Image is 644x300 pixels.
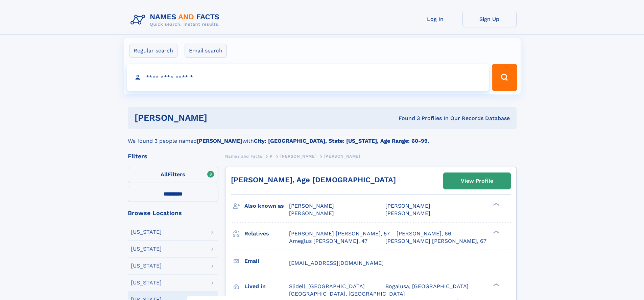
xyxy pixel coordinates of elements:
[185,44,227,58] label: Email search
[128,129,517,145] div: We found 3 people named with .
[280,152,316,160] a: [PERSON_NAME]
[131,229,162,235] div: [US_STATE]
[135,114,303,122] h1: [PERSON_NAME]
[303,115,510,122] div: Found 3 Profiles In Our Records Database
[492,282,500,287] div: ❯
[289,260,384,266] span: [EMAIL_ADDRESS][DOMAIN_NAME]
[270,154,273,159] span: P
[385,203,430,209] span: [PERSON_NAME]
[385,237,486,245] a: [PERSON_NAME] [PERSON_NAME], 67
[244,281,289,292] h3: Lived in
[128,11,225,29] img: Logo Names and Facts
[280,154,316,159] span: [PERSON_NAME]
[244,200,289,212] h3: Also known as
[225,152,262,160] a: Names and Facts
[289,203,334,209] span: [PERSON_NAME]
[131,280,162,285] div: [US_STATE]
[289,230,390,237] a: [PERSON_NAME] [PERSON_NAME], 57
[492,202,500,207] div: ❯
[289,283,365,290] span: Slidell, [GEOGRAPHIC_DATA]
[492,230,500,234] div: ❯
[131,263,162,269] div: [US_STATE]
[461,173,493,189] div: View Profile
[231,176,396,184] a: [PERSON_NAME], Age [DEMOGRAPHIC_DATA]
[444,173,510,189] a: View Profile
[254,138,428,144] b: City: [GEOGRAPHIC_DATA], State: [US_STATE], Age Range: 60-99
[129,44,177,58] label: Regular search
[128,210,218,216] div: Browse Locations
[289,237,367,245] a: Ameglus [PERSON_NAME], 47
[289,291,405,297] span: [GEOGRAPHIC_DATA], [GEOGRAPHIC_DATA]
[385,283,469,290] span: Bogalusa, [GEOGRAPHIC_DATA]
[244,255,289,267] h3: Email
[385,210,430,216] span: [PERSON_NAME]
[128,153,218,159] div: Filters
[127,64,489,91] input: search input
[408,11,462,27] a: Log In
[289,210,334,216] span: [PERSON_NAME]
[197,138,242,144] b: [PERSON_NAME]
[462,11,517,27] a: Sign Up
[131,246,162,252] div: [US_STATE]
[244,228,289,239] h3: Relatives
[492,64,517,91] button: Search Button
[128,167,218,183] label: Filters
[397,230,451,237] a: [PERSON_NAME], 66
[161,171,168,178] span: All
[270,152,273,160] a: P
[324,154,360,159] span: [PERSON_NAME]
